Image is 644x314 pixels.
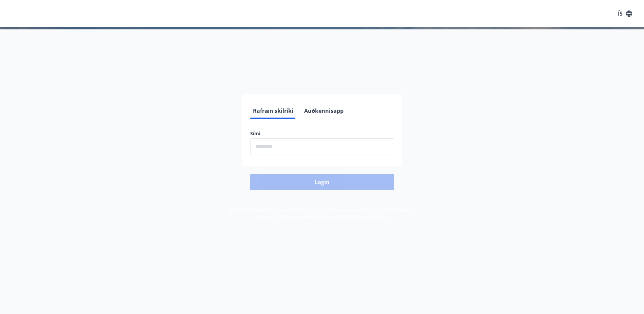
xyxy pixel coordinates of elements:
[216,72,429,81] span: Vinsamlegast skráðu þig inn með rafrænum skilríkjum eða Auðkennisappi.
[86,41,558,67] h1: Félagavefur, Sjúkraliðafélag Íslands
[230,207,414,220] span: Með því að skrá þig inn samþykkir þú að upplýsingar um þig séu meðhöndlaðar í samræmi við Sjúkral...
[285,213,336,220] a: Persónuverndarstefna
[301,103,346,119] button: Auðkennisapp
[250,130,394,137] label: Sími
[614,7,636,20] button: ÍS
[250,103,296,119] button: Rafræn skilríki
